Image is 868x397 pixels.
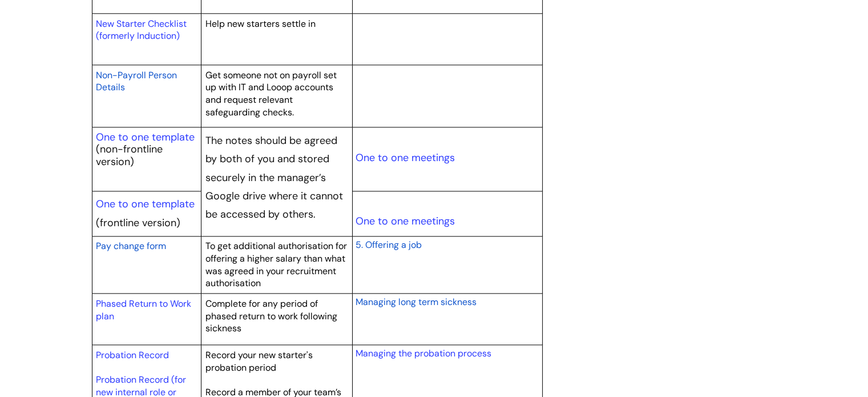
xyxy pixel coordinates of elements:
span: Pay change form [96,240,166,252]
span: Complete for any period of phased return to work following sickness [205,298,337,334]
a: Non-Payroll Person Details [96,68,177,94]
p: (non-frontline version) [96,143,197,168]
a: 5. Offering a job [355,238,421,251]
a: Phased Return to Work plan [96,298,191,322]
td: The notes should be agreed by both of you and stored securely in the manager’s Google drive where... [201,127,353,236]
td: (frontline version) [92,191,201,236]
a: New Starter Checklist (formerly Induction) [96,18,187,42]
span: Managing long term sickness [355,296,476,308]
span: To get additional authorisation for offering a higher salary than what was agreed in your recruit... [205,240,347,289]
span: Record your new starter's probation period [205,349,313,374]
span: Get someone not on payroll set up with IT and Looop accounts and request relevant safeguarding ch... [205,69,337,118]
a: One to one template [96,197,195,211]
span: Non-Payroll Person Details [96,69,177,94]
a: Probation Record [96,349,169,361]
a: Pay change form [96,239,166,252]
span: Help new starters settle in [205,18,316,30]
a: Managing long term sickness [355,295,476,308]
a: One to one template [96,130,195,144]
a: One to one meetings [355,214,454,228]
a: One to one meetings [355,151,454,165]
span: 5. Offering a job [355,239,421,251]
a: Managing the probation process [355,347,491,359]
